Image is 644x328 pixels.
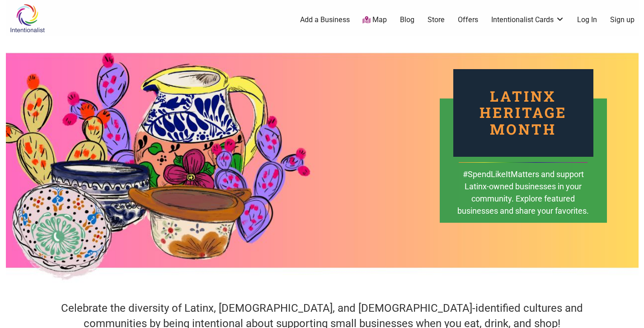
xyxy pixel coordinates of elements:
a: Sign up [610,15,635,25]
a: Map [362,15,387,25]
div: #SpendLikeItMatters and support Latinx-owned businesses in your community. Explore featured busin... [457,168,590,230]
div: Latinx Heritage Month [453,69,593,157]
img: Intentionalist [6,4,49,33]
a: Store [428,15,445,25]
a: Log In [577,15,597,25]
a: Blog [400,15,414,25]
a: Offers [458,15,478,25]
a: Intentionalist Cards [491,15,564,25]
a: Add a Business [300,15,350,25]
